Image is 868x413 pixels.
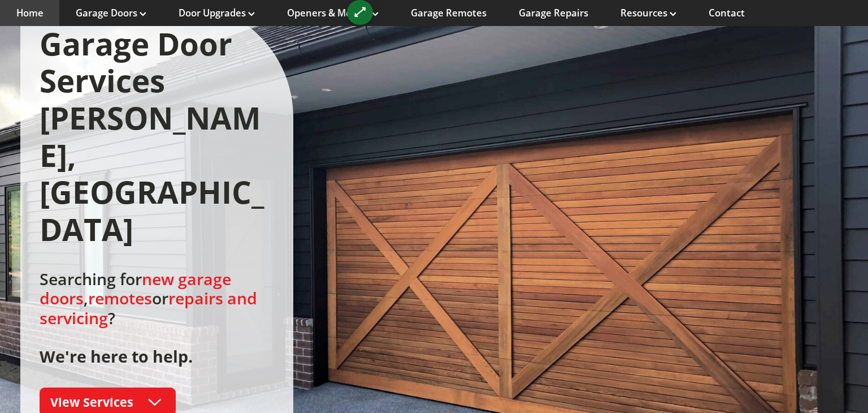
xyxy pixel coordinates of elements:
[16,7,44,19] a: Home
[287,7,379,19] a: Openers & Motors
[50,394,133,410] span: View Services
[40,346,193,367] strong: We're here to help.
[40,269,274,366] h2: Searching for , or ?
[351,4,368,21] div: ⟷
[40,268,231,309] a: new garage doors
[40,25,274,248] h1: Garage Door Services [PERSON_NAME], [GEOGRAPHIC_DATA]
[709,7,745,19] a: Contact
[88,287,152,309] a: remotes
[179,7,255,19] a: Door Upgrades
[76,7,146,19] a: Garage Doors
[40,287,257,328] a: repairs and servicing
[620,7,676,19] a: Resources
[411,7,487,19] a: Garage Remotes
[519,7,588,19] a: Garage Repairs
